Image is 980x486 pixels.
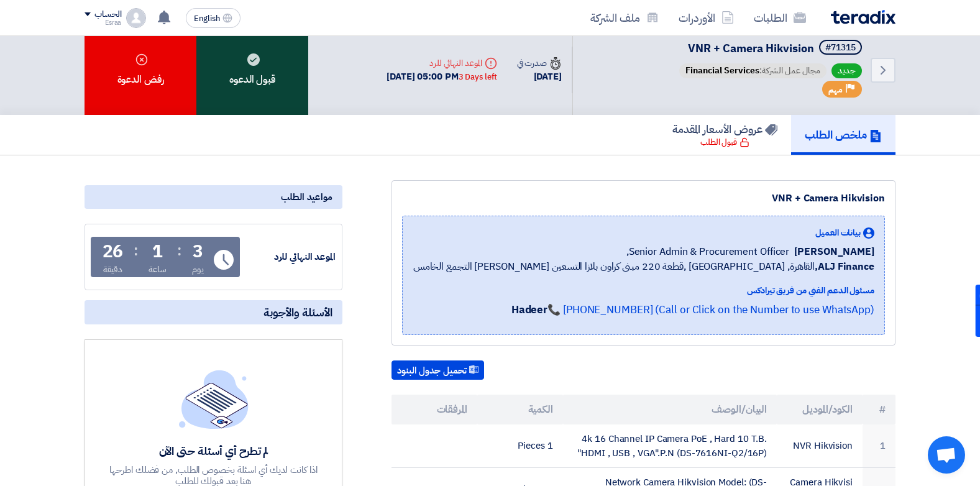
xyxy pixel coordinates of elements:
span: الأسئلة والأجوبة [263,305,332,319]
td: NVR Hikvision [777,424,863,468]
td: 1 [863,424,895,468]
h5: VNR + Camera Hikvision [677,40,864,57]
span: القاهرة, [GEOGRAPHIC_DATA] ,قطعة 220 مبنى كراون بلازا التسعين [PERSON_NAME] التجمع الخامس [413,259,874,274]
div: Esraa [85,19,121,26]
span: بيانات العميل [815,226,861,239]
a: الطلبات [744,3,816,32]
div: #71315 [825,44,856,52]
img: profile_test.png [126,8,146,28]
div: VNR + Camera Hikvision [402,191,885,206]
span: Financial Services [685,64,759,77]
div: 26 [103,243,124,260]
th: الكود/الموديل [777,395,863,424]
th: المرفقات [392,395,477,424]
button: تحميل جدول البنود [392,360,484,380]
span: مجال عمل الشركة: [679,63,827,78]
div: : [134,239,138,262]
a: الأوردرات [669,3,744,32]
th: البيان/الوصف [563,395,777,424]
td: 1 Pieces [477,424,563,468]
a: ملف الشركة [580,3,669,32]
div: 3 Days left [459,71,497,83]
img: Teradix logo [831,10,895,24]
div: قبول الطلب [700,136,749,149]
div: 1 [152,243,163,260]
b: ALJ Finance, [815,259,874,274]
span: Senior Admin & Procurement Officer, [626,244,790,259]
td: 4k 16 Channel IP Camera PoE , Hard 10 T.B. "HDMI , USB , VGA".P.N (DS-7616NI-Q2/16P) [563,424,777,468]
a: 📞 [PHONE_NUMBER] (Call or Click on the Number to use WhatsApp) [547,302,874,318]
h5: ملخص الطلب [805,127,882,142]
strong: Hadeer [511,302,547,318]
span: مهم [828,84,843,96]
th: # [863,395,895,424]
div: 3 [193,243,203,260]
div: ساعة [149,263,167,276]
div: لم تطرح أي أسئلة حتى الآن [108,444,319,458]
div: رفض الدعوة [85,25,196,115]
a: عروض الأسعار المقدمة قبول الطلب [659,115,791,155]
div: Open chat [928,436,965,474]
div: دقيقة [103,263,122,276]
span: VNR + Camera Hikvision [688,40,814,57]
div: الموعد النهائي للرد [242,250,336,264]
div: مسئول الدعم الفني من فريق تيرادكس [413,284,874,297]
div: الموعد النهائي للرد [387,57,497,70]
div: صدرت في [517,57,562,70]
div: يوم [192,263,204,276]
button: English [186,8,240,28]
span: [PERSON_NAME] [794,244,874,259]
img: empty_state_list.svg [179,370,249,428]
div: الحساب [94,9,121,20]
span: English [194,14,220,23]
div: قبول الدعوه [196,25,308,115]
h5: عروض الأسعار المقدمة [672,122,777,136]
th: الكمية [477,395,563,424]
span: جديد [831,63,862,78]
div: مواعيد الطلب [85,185,342,209]
div: [DATE] 05:00 PM [387,70,497,84]
div: [DATE] [517,70,562,84]
a: ملخص الطلب [791,115,895,155]
div: : [177,239,181,262]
